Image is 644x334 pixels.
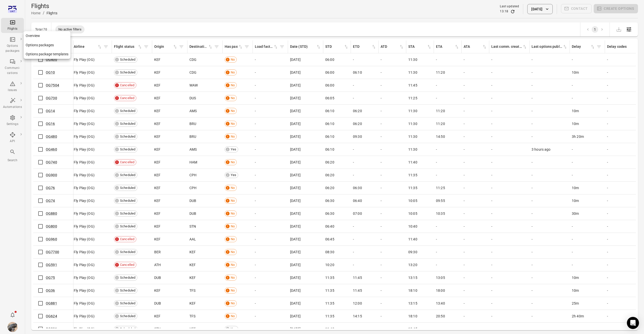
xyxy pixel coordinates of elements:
[31,10,57,16] nav: Breadcrumbs
[189,134,196,139] span: BRU
[189,173,196,178] span: CPH
[353,108,362,113] span: 06:20
[255,108,286,113] div: -
[584,26,606,33] nav: pagination navigation
[325,121,334,126] span: 06:10
[491,57,528,62] div: -
[408,44,427,50] div: STA
[464,121,487,126] div: -
[154,44,178,50] div: Sort by origin in ascending order
[255,185,286,190] div: -
[572,70,579,75] span: 10m
[255,96,286,101] div: -
[325,147,334,152] span: 06:10
[3,139,22,144] div: API
[46,199,55,203] a: OG74
[353,44,376,50] div: Sort by ETD in ascending order
[213,43,220,51] button: Filter by destination
[381,185,404,190] div: -
[436,173,460,178] div: -
[436,160,460,165] div: -
[189,147,197,152] span: AMS
[353,57,377,62] div: -
[229,83,236,88] span: No
[491,185,528,190] div: -
[8,310,18,320] button: Notifications
[46,224,57,228] a: OG800
[290,44,321,50] div: Sort by date (STD) in ascending order
[229,96,236,101] span: No
[154,173,160,178] span: KEF
[607,44,638,50] div: Delay codes
[255,198,286,203] div: -
[436,121,445,126] span: 11:20
[290,185,301,190] span: [DATE]
[278,43,286,51] button: Filter by load factor
[3,88,22,93] div: Issues
[114,44,137,50] div: Flight status
[243,43,251,51] button: Filter by has pax
[408,198,417,203] span: 10:05
[290,83,301,88] span: [DATE]
[46,96,57,100] a: OG730
[464,134,487,139] div: -
[118,83,136,88] span: Cancelled
[43,10,45,16] li: /
[47,11,57,16] div: Flights
[229,160,236,165] span: No
[229,173,238,178] span: Yes
[572,44,595,50] div: Sort by delay in ascending order
[381,57,404,62] div: -
[290,160,301,165] span: [DATE]
[290,134,301,139] span: [DATE]
[35,28,47,31] div: Total 70
[436,70,445,75] span: 11:20
[189,83,198,88] span: WAW
[229,57,236,62] span: No
[46,276,55,280] a: OG75
[325,185,334,190] span: 06:20
[229,134,236,139] span: No
[3,44,22,54] div: Options packages
[408,57,417,62] span: 11:30
[74,44,102,50] div: Sort by airline in ascending order
[154,83,160,88] span: KEF
[500,9,508,14] div: 13:18
[3,105,22,110] div: Automations
[255,44,273,50] div: Load factor
[532,121,568,126] div: -
[229,147,238,152] span: Yes
[491,108,528,113] div: -
[102,43,110,51] button: Filter by airline
[572,83,603,88] div: -
[607,160,638,165] div: -
[74,173,95,178] span: Fly Play (OG)
[607,70,638,75] div: -
[255,70,286,75] div: -
[154,198,160,203] span: KEF
[491,147,528,152] div: -
[178,43,185,51] button: Filter by origin
[607,96,638,101] div: -
[189,96,196,101] span: DUS
[118,147,137,152] span: Scheduled
[74,198,95,203] span: Fly Play (OG)
[436,108,445,113] span: 11:20
[572,96,603,101] div: -
[154,147,160,152] span: KEF
[3,66,22,76] div: Communi-cations
[225,44,238,50] div: Has pax
[353,173,377,178] div: -
[118,160,136,165] span: Cancelled
[46,288,55,293] a: OG36
[491,83,528,88] div: -
[491,160,528,165] div: -
[572,160,603,165] div: -
[353,121,362,126] span: 06:20
[229,70,236,75] span: No
[74,70,95,75] span: Fly Play (OG)
[3,158,22,163] div: Search
[74,160,95,165] span: Fly Play (OG)
[572,134,584,139] span: 3h 20m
